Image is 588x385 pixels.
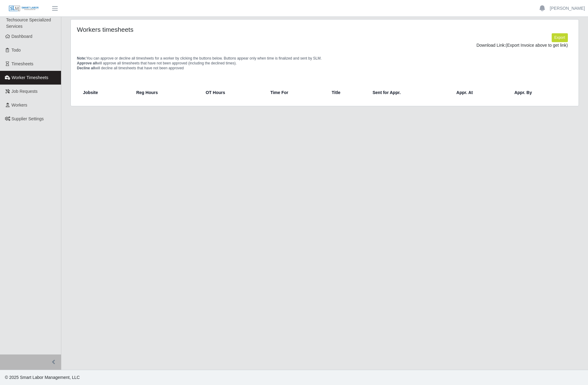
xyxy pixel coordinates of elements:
button: Export [552,33,568,42]
th: Reg Hours [131,85,201,100]
span: Workers [12,103,27,107]
span: Note: [77,56,86,60]
span: Dashboard [12,34,33,39]
p: You can approve or decline all timesheets for a worker by clicking the buttons below. Buttons app... [77,56,572,71]
th: OT Hours [201,85,265,100]
th: Jobsite [79,85,131,100]
span: Techsource Specialized Services [6,17,51,29]
span: (Export Invoice above to get link) [506,43,568,48]
th: Appr. At [452,85,510,100]
th: Title [327,85,368,100]
th: Appr. By [510,85,570,100]
img: SLM Logo [9,5,39,12]
span: Supplier Settings [12,116,44,121]
span: Timesheets [12,61,34,66]
span: Worker Timesheets [12,75,48,80]
h4: Workers timesheets [77,26,278,33]
span: Todo [12,48,21,53]
div: Download Link: [81,42,568,49]
span: © 2025 Smart Labor Management, LLC [5,375,80,380]
a: [PERSON_NAME] [550,5,585,12]
th: Sent for Appr. [368,85,452,100]
th: Time For [265,85,327,100]
span: Job Requests [12,89,38,94]
span: Approve all [77,61,97,65]
span: Decline all [77,66,95,70]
